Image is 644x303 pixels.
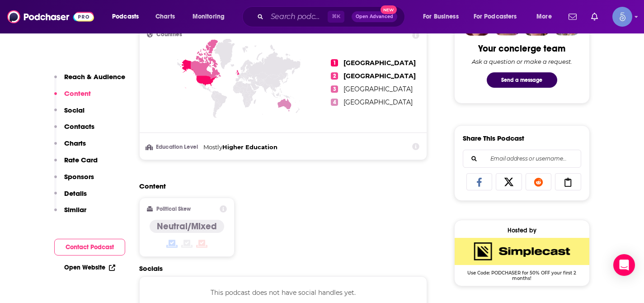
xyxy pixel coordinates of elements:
[155,10,175,23] span: Charts
[472,58,572,65] div: Ask a question or make a request.
[139,264,428,273] h2: Socials
[54,106,85,123] button: Social
[466,173,493,190] a: Share on Facebook
[64,205,86,214] p: Similar
[64,72,125,81] p: Reach & Audience
[555,173,581,190] a: Copy Link
[193,10,225,23] span: Monitoring
[186,9,236,24] button: open menu
[267,9,328,24] input: Search podcasts, credits, & more...
[7,8,94,25] img: Podchaser - Follow, Share and Rate Podcasts
[222,143,277,151] span: Higher Education
[455,238,589,265] img: SimpleCast Deal: Use Code: PODCHASER for 50% OFF your first 2 months!
[612,7,632,27] button: Show profile menu
[328,11,344,23] span: ⌘ K
[463,150,581,168] div: Search followers
[157,221,217,232] h4: Neutral/Mixed
[468,9,530,24] button: open menu
[487,72,557,88] button: Send a message
[496,173,522,190] a: Share on X/Twitter
[64,106,85,114] p: Social
[64,264,115,271] a: Open Website
[463,134,524,142] h3: Share This Podcast
[417,9,470,24] button: open menu
[343,72,416,80] span: [GEOGRAPHIC_DATA]
[150,9,180,24] a: Charts
[356,14,393,19] span: Open Advanced
[64,156,98,164] p: Rate Card
[54,156,98,172] button: Rate Card
[64,139,86,147] p: Charts
[613,254,635,276] div: Open Intercom Messenger
[54,72,125,89] button: Reach & Audience
[331,59,338,66] span: 1
[352,11,397,22] button: Open AdvancedNew
[381,5,397,14] span: New
[64,172,94,181] p: Sponsors
[64,189,87,198] p: Details
[455,265,589,281] span: Use Code: PODCHASER for 50% OFF your first 2 months!
[331,72,338,80] span: 2
[455,238,589,280] a: SimpleCast Deal: Use Code: PODCHASER for 50% OFF your first 2 months!
[331,85,338,93] span: 3
[54,189,87,206] button: Details
[474,10,517,23] span: For Podcasters
[530,9,563,24] button: open menu
[156,32,182,38] span: Countries
[54,172,94,189] button: Sponsors
[455,227,589,234] div: Hosted by
[156,206,191,212] h2: Political Skew
[64,89,91,98] p: Content
[536,10,552,23] span: More
[343,59,416,67] span: [GEOGRAPHIC_DATA]
[147,144,200,150] h3: Education Level
[343,98,413,106] span: [GEOGRAPHIC_DATA]
[251,6,414,27] div: Search podcasts, credits, & more...
[106,9,150,24] button: open menu
[343,85,413,93] span: [GEOGRAPHIC_DATA]
[588,9,602,24] a: Show notifications dropdown
[54,89,91,106] button: Content
[478,43,565,54] div: Your concierge team
[331,99,338,106] span: 4
[526,173,552,190] a: Share on Reddit
[565,9,580,24] a: Show notifications dropdown
[203,143,222,151] span: Mostly
[54,122,94,139] button: Contacts
[54,205,86,222] button: Similar
[423,10,459,23] span: For Business
[64,122,94,131] p: Contacts
[54,239,125,256] button: Contact Podcast
[112,10,139,23] span: Podcasts
[54,139,86,156] button: Charts
[139,182,420,190] h2: Content
[612,7,632,27] span: Logged in as Spiral5-G1
[470,150,573,167] input: Email address or username...
[612,7,632,27] img: User Profile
